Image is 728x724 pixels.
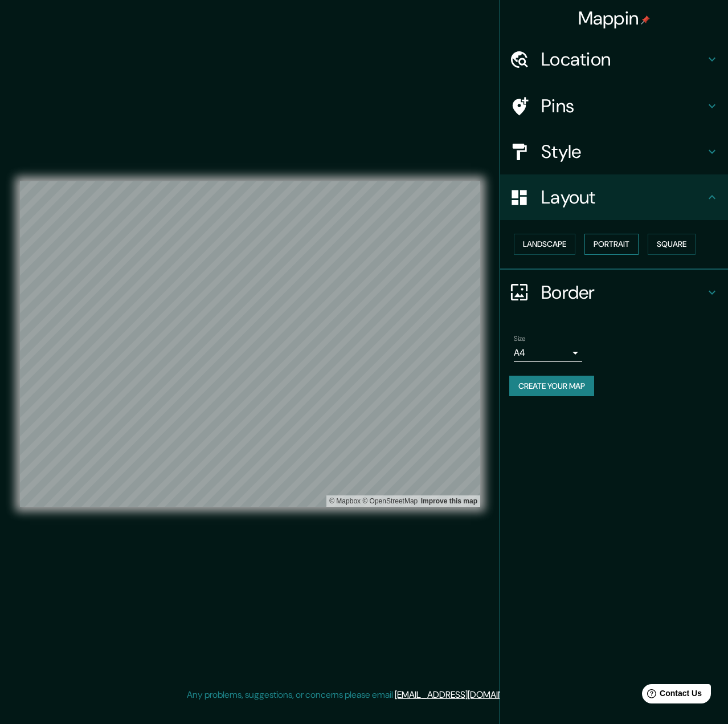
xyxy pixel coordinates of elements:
div: Style [500,129,728,174]
label: Size [514,333,526,343]
div: Location [500,36,728,82]
iframe: Help widget launcher [627,680,715,711]
button: Square [648,234,696,255]
canvas: Map [20,181,480,507]
h4: Pins [541,95,705,117]
h4: Mappin [578,7,651,30]
a: Mapbox [329,497,361,505]
button: Create your map [509,376,594,397]
button: Landscape [514,234,575,255]
div: Border [500,270,728,315]
a: Map feedback [421,497,477,505]
a: [EMAIL_ADDRESS][DOMAIN_NAME] [395,689,535,701]
h4: Layout [541,186,705,209]
div: Layout [500,174,728,220]
a: OpenStreetMap [362,497,418,505]
h4: Border [541,281,705,304]
img: pin-icon.png [641,15,650,25]
div: A4 [514,344,582,362]
div: Pins [500,83,728,129]
h4: Location [541,48,705,71]
h4: Style [541,140,705,163]
p: Any problems, suggestions, or concerns please email . [187,688,537,702]
button: Portrait [584,234,639,255]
